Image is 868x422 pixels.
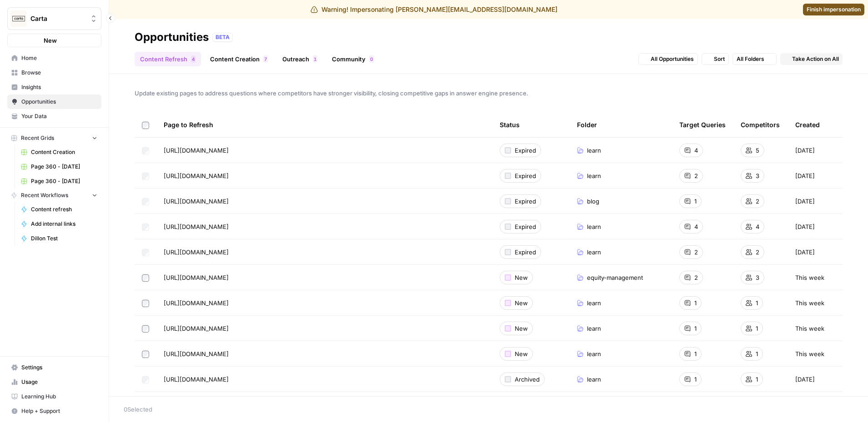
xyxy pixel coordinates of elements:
span: [URL][DOMAIN_NAME] [164,222,229,231]
span: This week [795,298,824,308]
span: 4 [694,222,698,231]
span: Dillon Test [31,234,97,243]
span: 4 [756,222,759,231]
span: Expired [515,171,536,180]
div: Warning! Impersonating [PERSON_NAME][EMAIL_ADDRESS][DOMAIN_NAME] [311,5,557,14]
button: New [7,34,101,47]
span: 3 [756,171,759,180]
span: blog [587,197,599,206]
button: Sort [702,53,729,65]
a: Outreach1 [277,52,323,66]
span: Take Action on All [792,55,839,63]
span: Recent Workflows [21,191,68,199]
img: Carta Logo [10,10,27,27]
span: Opportunities [21,98,97,106]
span: [URL][DOMAIN_NAME] [164,273,229,282]
span: learn [587,248,601,257]
a: Opportunities [7,94,101,109]
span: New [44,36,57,45]
span: 4 [192,55,195,63]
span: 2 [694,171,698,180]
span: Add internal links [31,220,97,228]
button: Workspace: Carta [7,7,101,30]
span: Expired [515,197,536,206]
span: Finish impersonation [807,5,861,14]
span: Home [21,54,97,62]
a: Settings [7,360,101,375]
a: Finish impersonation [803,4,864,15]
a: Insights [7,80,101,94]
span: This week [795,273,824,282]
button: Take Action on All [780,53,843,65]
div: 0 [369,55,374,63]
span: learn [587,171,601,180]
button: Recent Workflows [7,189,101,202]
span: This week [795,349,824,358]
span: 1 [314,55,316,63]
a: Content Refresh4 [135,52,201,66]
span: Page 360 - [DATE] [31,163,97,171]
span: 1 [694,349,697,358]
span: Carta [30,14,85,23]
span: 2 [756,197,759,206]
span: Recent Grids [21,134,54,142]
span: New [515,324,528,333]
a: Home [7,51,101,65]
span: Page 360 - [DATE] [31,177,97,185]
span: [DATE] [795,171,815,180]
button: All Opportunities [638,53,698,65]
span: Expired [515,222,536,231]
a: Content Creation [17,145,101,159]
span: New [515,273,528,282]
span: [URL][DOMAIN_NAME] [164,248,229,257]
a: Browse [7,65,101,80]
div: 4 [191,55,196,63]
a: Usage [7,375,101,389]
span: learn [587,375,601,384]
a: Page 360 - [DATE] [17,159,101,174]
span: [DATE] [795,146,815,155]
span: Expired [515,146,536,155]
span: All Opportunities [651,55,694,63]
span: Content refresh [31,205,97,213]
div: 1 [313,55,317,63]
div: 0 Selected [124,405,853,414]
a: Your Data [7,109,101,124]
span: 2 [756,248,759,257]
div: Created [795,112,820,137]
span: 1 [694,375,697,384]
span: Help + Support [21,407,97,415]
div: Folder [577,112,597,137]
span: 1 [694,298,697,308]
span: [URL][DOMAIN_NAME] [164,146,229,155]
span: learn [587,222,601,231]
button: Help + Support [7,404,101,418]
a: Content refresh [17,202,101,217]
span: Browse [21,69,97,77]
span: Archived [515,375,540,384]
div: Competitors [741,112,780,137]
span: equity-management [587,273,643,282]
span: 1 [694,324,697,333]
span: Sort [714,55,725,63]
span: All Folders [737,55,764,63]
a: Content Creation7 [205,52,273,66]
a: Dillon Test [17,231,101,246]
button: All Folders [733,53,777,65]
span: 3 [756,273,759,282]
div: Page to Refresh [164,112,485,137]
span: Settings [21,363,97,372]
span: [URL][DOMAIN_NAME] [164,324,229,333]
div: Status [500,112,520,137]
span: 5 [756,146,759,155]
div: Target Queries [679,112,726,137]
div: 7 [263,55,268,63]
span: 2 [694,248,698,257]
span: [DATE] [795,375,815,384]
div: Opportunities [135,30,209,45]
span: New [515,349,528,358]
span: [URL][DOMAIN_NAME] [164,298,229,308]
span: Insights [21,83,97,91]
span: Content Creation [31,148,97,156]
span: 1 [756,375,758,384]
